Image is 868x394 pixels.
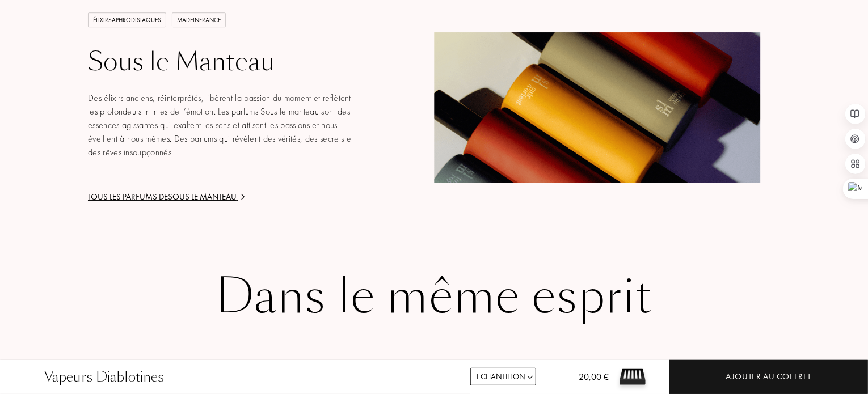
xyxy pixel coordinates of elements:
img: Sous le Manteau banner [434,32,760,183]
div: ÉLIXIRSAPHRODISIAQUES [88,12,166,28]
img: sample box sommelier du parfum [616,360,650,394]
div: Tous les parfums de Sous le Manteau [88,190,360,204]
div: Vapeurs Diablotines [44,367,164,387]
div: Dans le même esprit [51,271,817,323]
a: Tous les parfums deSous le Manteau [88,190,360,204]
a: Sous le Manteau [88,47,360,77]
div: MADEINFRANCE [172,12,226,28]
div: Ajouter au coffret [726,370,812,383]
div: 20,00 € [561,370,609,394]
img: arrow.png [526,373,534,382]
img: arrow.png [238,192,247,201]
div: Des élixirs anciens, réinterprétés, libèrent la passion du moment et reflètent les profondeurs in... [88,91,360,159]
